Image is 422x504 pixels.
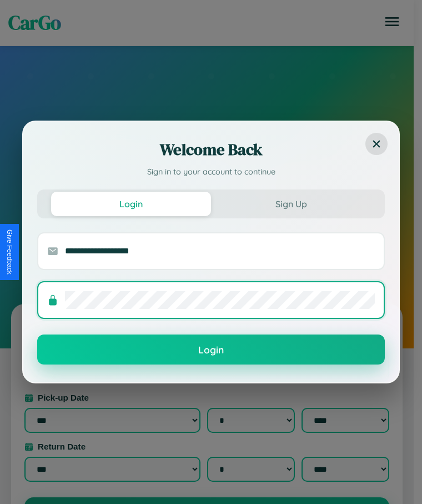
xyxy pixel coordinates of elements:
button: Login [37,335,385,365]
p: Sign in to your account to continue [37,166,385,178]
button: Sign Up [211,192,371,216]
button: Login [51,192,211,216]
div: Give Feedback [6,229,13,275]
h2: Welcome Back [37,138,385,161]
